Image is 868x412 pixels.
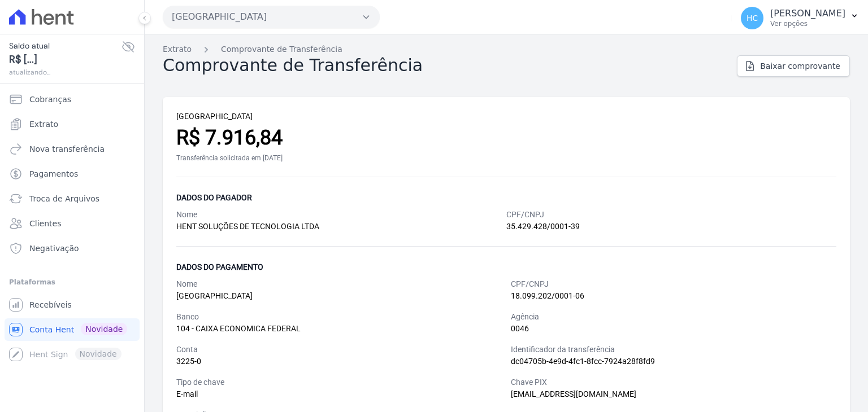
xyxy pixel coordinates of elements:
[163,43,192,55] a: Extrato
[163,55,423,76] h2: Comprovante de Transferência
[176,311,502,323] div: Banco
[81,323,127,335] span: Novidade
[29,94,71,105] span: Cobranças
[29,243,79,254] span: Negativação
[176,344,502,356] div: Conta
[5,113,140,135] a: Extrato
[163,43,850,55] nav: Breadcrumb
[760,60,840,72] span: Baixar comprovante
[5,163,140,185] a: Pagamentos
[506,221,836,233] div: 35.429.428/0001-39
[176,376,502,388] div: Tipo de chave
[29,168,78,179] span: Pagamentos
[5,212,140,235] a: Clientes
[511,356,836,367] div: dc04705b-4e9d-4fc1-8fcc-7924a28f8fd9
[29,119,58,130] span: Extrato
[163,6,380,28] button: [GEOGRAPHIC_DATA]
[176,221,506,233] div: HENT SOLUÇÕES DE TECNOLOGIA LTDA
[511,344,836,356] div: Identificador da transferência
[176,122,836,153] div: R$ 7.916,84
[176,209,506,221] div: Nome
[511,376,836,388] div: Chave PIX
[5,293,140,316] a: Recebíveis
[5,318,140,341] a: Conta Hent Novidade
[176,260,836,274] div: Dados do pagamento
[176,290,502,302] div: [GEOGRAPHIC_DATA]
[732,2,868,34] button: HC [PERSON_NAME] Ver opções
[737,55,850,77] a: Baixar comprovante
[511,323,836,335] div: 0046
[176,356,502,367] div: 3225-0
[29,193,99,204] span: Troca de Arquivos
[770,19,845,28] p: Ver opções
[221,43,342,55] a: Comprovante de Transferência
[9,88,135,366] nav: Sidebar
[511,388,836,400] div: [EMAIL_ADDRESS][DOMAIN_NAME]
[511,290,836,302] div: 18.099.202/0001-06
[770,8,845,19] p: [PERSON_NAME]
[176,191,836,204] div: Dados do pagador
[29,143,105,155] span: Nova transferência
[5,187,140,210] a: Troca de Arquivos
[9,52,121,67] span: R$ [...]
[5,88,140,111] a: Cobranças
[176,111,836,122] div: [GEOGRAPHIC_DATA]
[5,237,140,260] a: Negativação
[29,299,72,310] span: Recebíveis
[5,138,140,160] a: Nova transferência
[511,311,836,323] div: Agência
[9,40,121,52] span: Saldo atual
[176,278,502,290] div: Nome
[9,275,135,289] div: Plataformas
[176,153,836,163] div: Transferência solicitada em [DATE]
[747,14,758,22] span: HC
[506,209,836,221] div: CPF/CNPJ
[29,324,74,335] span: Conta Hent
[176,388,502,400] div: E-mail
[9,67,121,77] span: atualizando...
[176,323,502,335] div: 104 - CAIXA ECONOMICA FEDERAL
[511,278,836,290] div: CPF/CNPJ
[29,218,61,229] span: Clientes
